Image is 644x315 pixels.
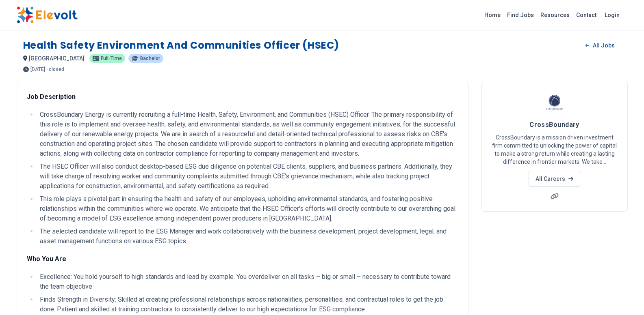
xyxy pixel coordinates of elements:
[573,9,600,21] a: Contact
[37,295,458,314] li: Finds Strength in Diversity: Skilled at creating professional relationships across nationalities,...
[537,9,573,21] a: Resources
[140,56,160,61] span: Bachelor
[23,39,340,52] h1: Health Safety Environment and Communities Officer (HSEC)
[504,9,537,21] a: Find Jobs
[37,272,458,291] li: Excellence: You hold yourself to high standards and lead by example. You overdeliver on all tasks...
[17,6,78,24] img: Elevolt
[30,67,45,72] span: [DATE]
[27,93,76,101] strong: Job Description
[29,55,85,62] span: [GEOGRAPHIC_DATA]
[37,227,458,246] li: The selected candidate will report to the ESG Manager and work collaboratively with the business ...
[101,56,122,61] span: Full-time
[600,7,624,23] a: Login
[37,162,458,191] li: The HSEC Officer will also conduct desktop-based ESG due diligence on potential CBE clients, supp...
[492,133,618,166] p: CrossBoundary is a mission driven investment firm committed to unlocking the power of capital to ...
[529,171,580,187] a: All Careers
[544,92,565,112] img: CrossBoundary
[481,9,504,21] a: Home
[529,121,579,129] span: CrossBoundary
[579,39,621,51] a: All Jobs
[37,194,458,223] li: This role plays a pivotal part in ensuring the health and safety of our employees, upholding envi...
[37,110,458,159] li: CrossBoundary Energy is currently recruiting a full-time Health, Safety, Environment, and Communi...
[47,67,64,72] p: - closed
[27,255,66,263] strong: Who You Are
